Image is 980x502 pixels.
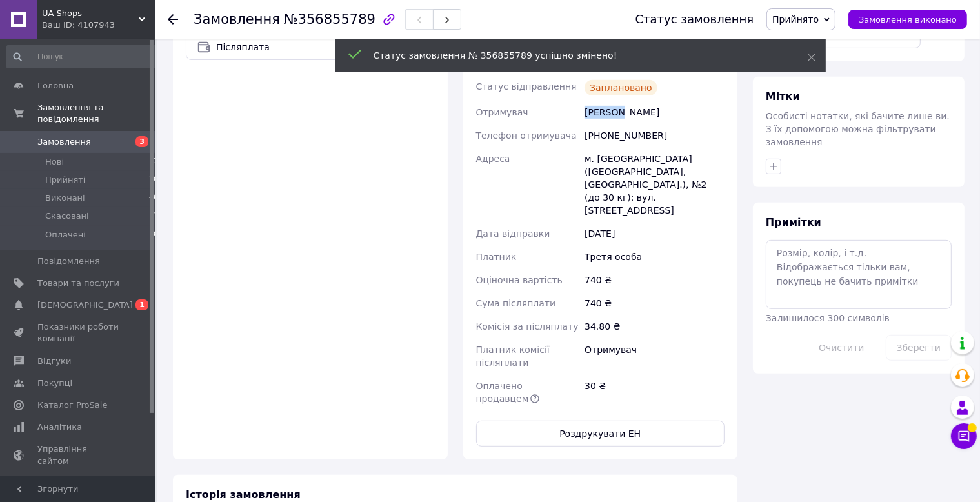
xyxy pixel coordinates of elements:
span: №356855789 [284,12,375,27]
span: Замовлення та повідомлення [37,102,155,125]
span: Прийнято [772,14,819,25]
span: Виконані [45,192,85,204]
span: Каталог ProSale [37,399,107,411]
span: Історія замовлення [186,488,301,501]
span: Замовлення [194,12,280,27]
div: [PERSON_NAME] [582,101,727,124]
span: Аналітика [37,421,82,433]
span: 3 [154,156,158,168]
span: Управління сайтом [37,443,119,467]
span: 1 [135,299,148,310]
span: Замовлення виконано [859,15,957,25]
button: Роздрукувати ЕН [476,421,725,447]
span: Післяплата [216,40,408,54]
button: Замовлення виконано [848,10,967,29]
div: Статус замовлення № 356855789 успішно змінено! [374,49,775,62]
span: Платник [476,252,517,262]
span: UA Shops [42,8,139,19]
div: [DATE] [582,222,727,245]
span: [DEMOGRAPHIC_DATA] [37,299,133,311]
span: Особисті нотатки, які бачите лише ви. З їх допомогою можна фільтрувати замовлення [766,111,950,147]
input: Пошук [6,45,159,68]
span: 11 [149,210,158,222]
span: Залишилося 300 символів [766,313,890,323]
div: 30 ₴ [582,374,727,410]
span: Скасовані [45,210,89,222]
span: Дата відправки [476,228,550,239]
div: м. [GEOGRAPHIC_DATA] ([GEOGRAPHIC_DATA], [GEOGRAPHIC_DATA].), №2 (до 30 кг): вул. [STREET_ADDRESS] [582,147,727,222]
div: 34.80 ₴ [582,315,727,338]
span: Сума післяплати [476,298,556,308]
span: Прийняті [45,174,85,186]
span: Покупці [37,377,72,389]
div: Отримувач [582,338,727,374]
span: 3 [135,136,148,147]
div: Статус замовлення [635,13,754,26]
span: Комісія за післяплату [476,321,579,332]
span: Замовлення [37,136,91,148]
span: Платник комісії післяплати [476,345,550,368]
span: Примітки [766,216,821,228]
button: Чат з покупцем [951,423,977,449]
span: Показники роботи компанії [37,321,119,345]
span: 20 [149,174,158,186]
div: Третя особа [582,245,727,268]
span: Отримувач [476,107,528,117]
span: Адреса [476,154,510,164]
span: 0 [154,229,158,241]
span: Повідомлення [37,256,100,267]
span: Оплачено продавцем [476,381,529,404]
span: Нові [45,156,64,168]
div: 740 ₴ [582,292,727,315]
span: Відгуки [37,356,71,367]
div: Повернутися назад [168,13,178,26]
span: Телефон отримувача [476,130,577,141]
div: 740 ₴ [582,268,727,292]
span: Оплачені [45,229,86,241]
span: Мітки [766,90,800,103]
div: Ваш ID: 4107943 [42,19,155,31]
div: Заплановано [585,80,657,95]
div: [PHONE_NUMBER] [582,124,727,147]
span: Статус відправлення [476,81,577,92]
span: Товари та послуги [37,277,119,289]
span: Оціночна вартість [476,275,563,285]
span: Головна [37,80,74,92]
span: 40 [149,192,158,204]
